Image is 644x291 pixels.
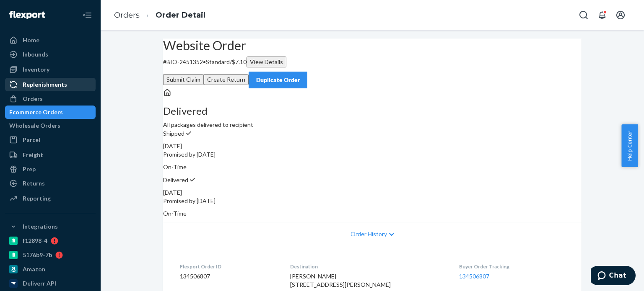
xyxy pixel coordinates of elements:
[23,95,43,103] div: Orders
[23,151,43,159] div: Freight
[23,251,52,259] div: 5176b9-7b
[5,78,96,91] a: Replenishments
[290,263,446,270] dt: Destination
[621,124,638,167] button: Help Center
[5,92,96,106] a: Orders
[5,234,96,247] a: f12898-4
[114,10,140,20] a: Orders
[9,11,45,19] img: Flexport logo
[23,50,48,59] div: Inbounds
[163,39,582,52] h2: Website Order
[163,188,582,197] div: [DATE]
[5,63,96,76] a: Inventory
[163,163,582,171] p: On-Time
[206,58,230,65] span: Standard
[23,265,45,273] div: Amazon
[5,119,96,132] a: Wholesale Orders
[107,3,212,28] ol: breadcrumbs
[9,121,60,130] div: Wholesale Orders
[156,10,205,20] a: Order Detail
[163,106,582,129] div: All packages delivered to recipient
[23,237,47,245] div: f12898-4
[5,220,96,233] button: Integrations
[5,192,96,205] a: Reporting
[163,209,582,218] p: On-Time
[459,273,489,280] a: 134506807
[180,263,277,270] dt: Flexport Order ID
[5,133,96,147] a: Parcel
[5,248,96,262] a: 5176b9-7b
[163,57,582,67] p: # BIO-2451352 / $7.10
[5,106,96,119] a: Ecommerce Orders
[290,273,391,288] span: [PERSON_NAME] [STREET_ADDRESS][PERSON_NAME]
[351,230,387,238] span: Order History
[5,33,96,47] a: Home
[163,74,204,85] button: Submit Claim
[575,7,592,23] button: Open Search Box
[163,142,582,150] div: [DATE]
[23,136,40,144] div: Parcel
[256,76,300,84] div: Duplicate Order
[5,48,96,61] a: Inbounds
[5,177,96,190] a: Returns
[594,7,610,23] button: Open notifications
[163,197,582,205] p: Promised by [DATE]
[23,80,67,89] div: Replenishments
[163,150,582,159] p: Promised by [DATE]
[23,36,39,44] div: Home
[459,263,565,270] dt: Buyer Order Tracking
[5,277,96,290] a: Deliverr API
[23,165,36,173] div: Prep
[204,74,249,85] button: Create Return
[23,65,49,74] div: Inventory
[591,266,636,287] iframe: Opens a widget where you can chat to one of our agents
[163,106,582,116] h3: Delivered
[23,222,58,231] div: Integrations
[612,7,629,23] button: Open account menu
[250,58,283,66] div: View Details
[23,179,45,188] div: Returns
[163,175,582,184] p: Delivered
[5,148,96,162] a: Freight
[180,272,277,281] dd: 134506807
[247,57,286,67] button: View Details
[203,58,206,65] span: •
[5,263,96,276] a: Amazon
[23,279,56,288] div: Deliverr API
[9,108,63,116] div: Ecommerce Orders
[79,7,96,23] button: Close Navigation
[23,194,51,203] div: Reporting
[163,129,582,138] p: Shipped
[249,72,307,88] button: Duplicate Order
[5,162,96,176] a: Prep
